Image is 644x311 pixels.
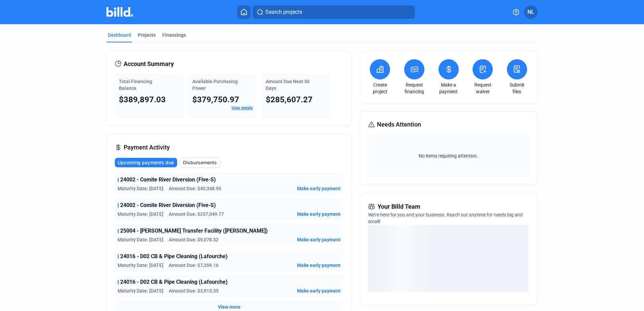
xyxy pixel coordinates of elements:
[118,185,163,192] span: Maturity Date: [DATE]
[368,225,528,292] div: loading
[118,287,163,294] span: Maturity Date: [DATE]
[378,202,420,211] span: Your Billd Team
[119,79,152,91] span: Total Financing Balance
[192,79,238,91] span: Available Purchasing Power
[505,81,529,95] a: Submit files
[118,236,163,243] span: Maturity Date: [DATE]
[180,158,221,168] button: Disbursements
[231,106,253,110] a: View details
[120,252,228,261] span: 24016 - D02 CB & Pipe Cleaning (Lafourche)
[124,59,174,69] span: Account Summary
[524,5,538,19] button: NL
[169,211,224,217] span: Amount Due: $237,049.77
[437,81,460,95] a: Make a payment
[297,185,341,192] button: Make early payment
[402,81,426,95] a: Request financing
[527,8,534,16] span: NL
[169,236,219,243] span: Amount Due: $9,078.52
[192,95,239,104] span: $379,750.97
[265,8,302,16] span: Search projects
[368,81,392,95] a: Create project
[169,262,219,269] span: Amount Due: $7,359.16
[118,262,163,269] span: Maturity Date: [DATE]
[106,7,133,17] img: Billd Company Logo
[266,79,310,91] span: Amount Due Next 30 Days
[120,227,268,235] span: 25004 - [PERSON_NAME] Transfer Facility ([PERSON_NAME])
[108,32,131,38] div: Dashboard
[138,32,156,38] div: Projects
[118,211,163,217] span: Maturity Date: [DATE]
[297,287,341,294] button: Make early payment
[119,95,166,104] span: $389,897.03
[169,185,221,192] span: Amount Due: $40,348.90
[266,95,313,104] span: $285,607.27
[377,120,421,129] span: Needs Attention
[218,304,240,310] button: View more
[297,211,341,217] button: Make early payment
[253,5,415,19] button: Search projects
[368,212,523,224] span: We're here for you and your business. Reach out anytime for needs big and small!
[120,278,228,286] span: 24016 - D02 CB & Pipe Cleaning (Lafourche)
[162,32,186,38] div: Financings
[124,143,170,152] span: Payment Activity
[297,262,341,269] button: Make early payment
[371,152,526,159] span: No items requiring attention.
[471,81,494,95] a: Request waiver
[115,158,177,167] button: Upcoming payments due
[297,236,341,243] button: Make early payment
[169,287,219,294] span: Amount Due: $3,913.35
[183,159,217,166] span: Disbursements
[118,159,174,166] span: Upcoming payments due
[120,201,216,209] span: 24002 - Comite River Diversion (Five-S)
[120,176,216,184] span: 24002 - Comite River Diversion (Five-S)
